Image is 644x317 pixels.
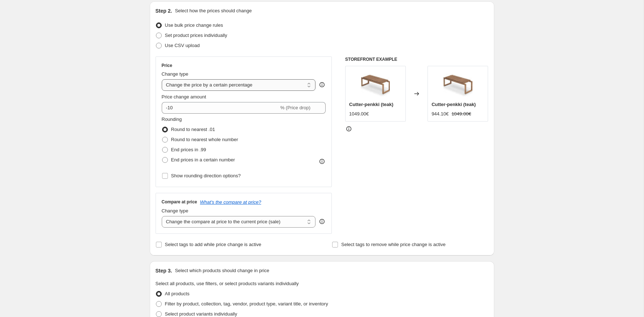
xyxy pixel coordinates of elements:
[165,33,227,38] span: Set product prices individually
[162,71,189,77] span: Change type
[318,218,326,225] div: help
[156,281,299,286] span: Select all products, use filters, or select products variants individually
[156,267,172,274] h2: Step 3.
[162,117,182,122] span: Rounding
[165,22,223,28] span: Use bulk price change rules
[349,102,393,107] span: Cutter-penkki (teak)
[175,7,252,14] p: Select how the prices should change
[280,105,310,110] span: % (Price drop)
[165,301,328,307] span: Filter by product, collection, tag, vendor, product type, variant title, or inventory
[443,70,472,99] img: S1920400CutterBench120_Teak_80x.jpg
[451,110,471,118] strike: 1049.00€
[165,242,261,247] span: Select tags to add while price change is active
[162,199,197,205] h3: Compare at price
[171,173,241,178] span: Show rounding direction options?
[432,102,476,107] span: Cutter-penkki (teak)
[200,199,261,205] button: What's the compare at price?
[175,267,269,274] p: Select which products should change in price
[432,110,449,118] div: 944.10€
[171,127,215,132] span: Round to nearest .01
[345,56,488,62] h6: STOREFRONT EXAMPLE
[341,242,446,247] span: Select tags to remove while price change is active
[361,70,390,99] img: S1920400CutterBench120_Teak_80x.jpg
[162,102,279,114] input: -15
[156,7,172,14] h2: Step 2.
[162,94,206,100] span: Price change amount
[165,43,200,48] span: Use CSV upload
[162,208,189,214] span: Change type
[171,157,235,162] span: End prices in a certain number
[171,137,238,142] span: Round to nearest whole number
[165,291,190,296] span: All products
[318,81,326,88] div: help
[349,110,369,118] div: 1049.00€
[171,147,206,152] span: End prices in .99
[162,63,172,68] h3: Price
[165,311,237,317] span: Select product variants individually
